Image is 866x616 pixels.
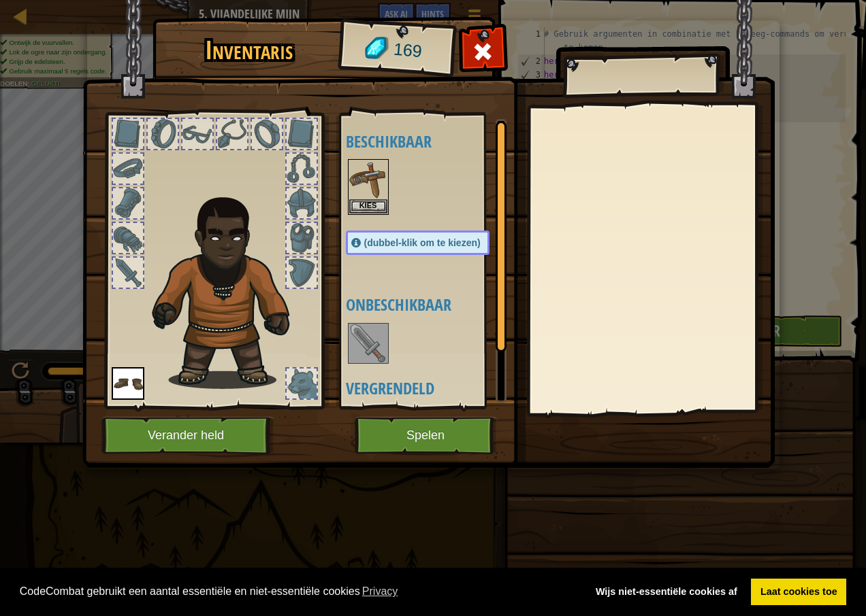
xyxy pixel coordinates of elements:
[346,296,517,313] h4: Onbeschikbaar
[162,36,336,65] h1: Inventaris
[360,581,400,602] a: learn more about cookies
[346,133,517,150] h4: Beschikbaar
[364,237,481,248] span: (dubbel-klik om te kiezen)
[20,581,576,602] span: CodeCombat gebruikt een aantal essentiële en niet-essentiële cookies
[101,417,274,454] button: Verander held
[349,199,387,213] button: Kies
[355,417,497,454] button: Spelen
[392,37,423,64] span: 169
[112,367,144,400] img: portrait.png
[349,160,387,199] img: portrait.png
[349,324,387,362] img: portrait.png
[751,579,846,606] a: allow cookies
[586,579,746,606] a: deny cookies
[346,379,517,397] h4: Vergrendeld
[146,190,314,389] img: Gordon_Stalwart_Hair.png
